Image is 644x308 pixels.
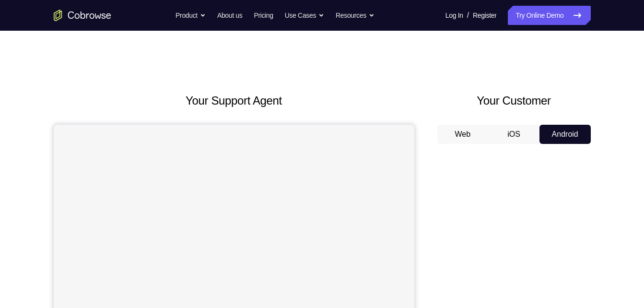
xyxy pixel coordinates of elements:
a: Try Online Demo [508,6,590,25]
a: Register [473,6,496,25]
h2: Your Support Agent [54,92,414,109]
a: About us [217,6,242,25]
button: Android [539,125,591,144]
button: Use Cases [285,6,324,25]
button: Product [176,6,206,25]
button: Web [437,125,489,144]
a: Pricing [254,6,273,25]
a: Log In [445,6,463,25]
button: iOS [488,125,539,144]
button: Resources [336,6,375,25]
h2: Your Customer [437,92,591,109]
a: Go to the home page [54,10,111,21]
span: / [467,10,469,21]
